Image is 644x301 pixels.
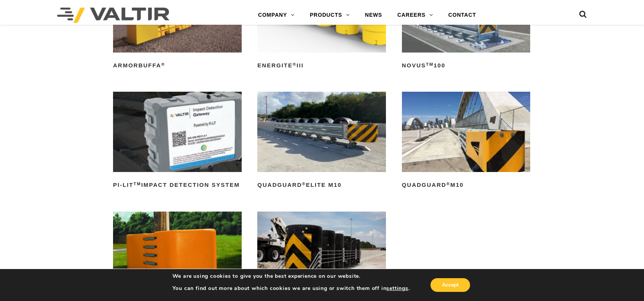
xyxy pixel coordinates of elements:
sup: ® [293,62,296,67]
p: We are using cookies to give you the best experience on our website. [172,273,410,280]
a: PI-LITTMImpact Detection System [113,92,242,191]
a: NEWS [357,8,390,23]
p: You can find out more about which cookies we are using or switch them off in . [172,285,410,292]
sup: ® [161,62,165,67]
h2: QuadGuard Elite M10 [257,179,386,191]
img: Valtir [57,8,169,23]
sup: ® [302,182,306,186]
button: settings [386,285,408,292]
button: Accept [430,278,470,292]
sup: TM [426,62,434,67]
a: QuadGuard®Elite M10 [257,92,386,191]
a: QuadGuard®M10 [402,92,531,191]
a: COMPANY [250,8,302,23]
sup: TM [134,182,141,186]
h2: ENERGITE III [257,59,386,72]
h2: QuadGuard M10 [402,179,531,191]
h2: ArmorBuffa [113,59,242,72]
a: CONTACT [441,8,484,23]
h2: NOVUS 100 [402,59,531,72]
h2: PI-LIT Impact Detection System [113,179,242,191]
a: PRODUCTS [302,8,357,23]
a: CAREERS [390,8,441,23]
sup: ® [446,182,450,186]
